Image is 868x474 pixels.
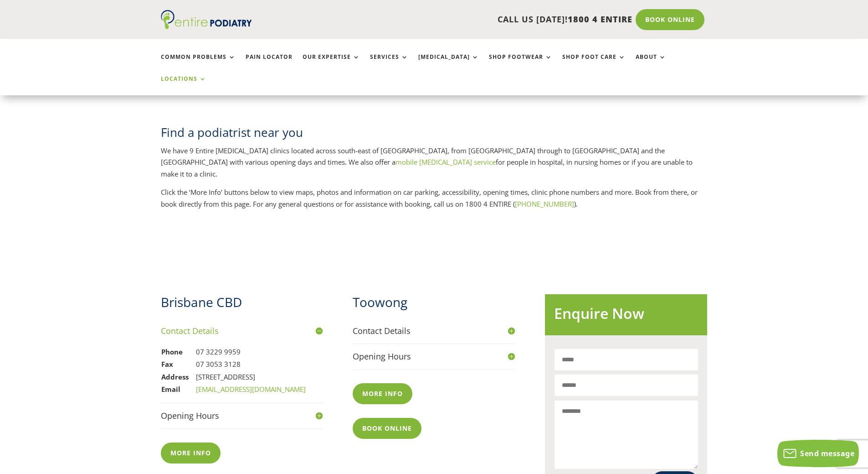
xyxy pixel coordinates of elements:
[489,54,552,73] a: Shop Footwear
[800,448,854,458] span: Send message
[161,410,323,422] h4: Opening Hours
[195,371,306,384] td: [STREET_ADDRESS]
[161,347,183,356] strong: Phone
[161,293,323,316] h2: Brisbane CBD
[161,187,708,210] p: Click the ‘More Info’ buttons below to view maps, photos and information on car parking, accessib...
[161,372,189,381] strong: Address
[636,54,666,73] a: About
[161,124,708,145] h2: Find a podiatrist near you
[303,54,360,73] a: Our Expertise
[395,157,496,167] a: mobile [MEDICAL_DATA] service
[161,443,221,464] a: More info
[353,293,515,316] h2: Toowong
[161,145,708,187] p: We have 9 Entire [MEDICAL_DATA] clinics located across south-east of [GEOGRAPHIC_DATA], from [GEO...
[353,383,412,404] a: More info
[161,359,173,369] strong: Fax
[353,325,515,337] h4: Contact Details
[568,14,632,25] span: 1800 4 ENTIRE
[636,9,704,30] a: Book Online
[418,54,479,73] a: [MEDICAL_DATA]
[562,54,626,73] a: Shop Foot Care
[353,418,421,439] a: Book Online
[161,10,252,29] img: logo (1)
[246,54,293,73] a: Pain Locator
[161,76,206,95] a: Locations
[777,440,859,467] button: Send message
[370,54,408,73] a: Services
[287,14,632,26] p: CALL US [DATE]!
[515,199,574,208] a: [PHONE_NUMBER]
[161,54,236,73] a: Common Problems
[195,358,306,371] td: 07 3053 3128
[161,22,252,31] a: Entire Podiatry
[353,351,515,362] h4: Opening Hours
[195,346,306,359] td: 07 3229 9959
[196,385,306,394] a: [EMAIL_ADDRESS][DOMAIN_NAME]
[554,303,698,328] h2: Enquire Now
[161,325,323,337] h4: Contact Details
[161,385,180,394] strong: Email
